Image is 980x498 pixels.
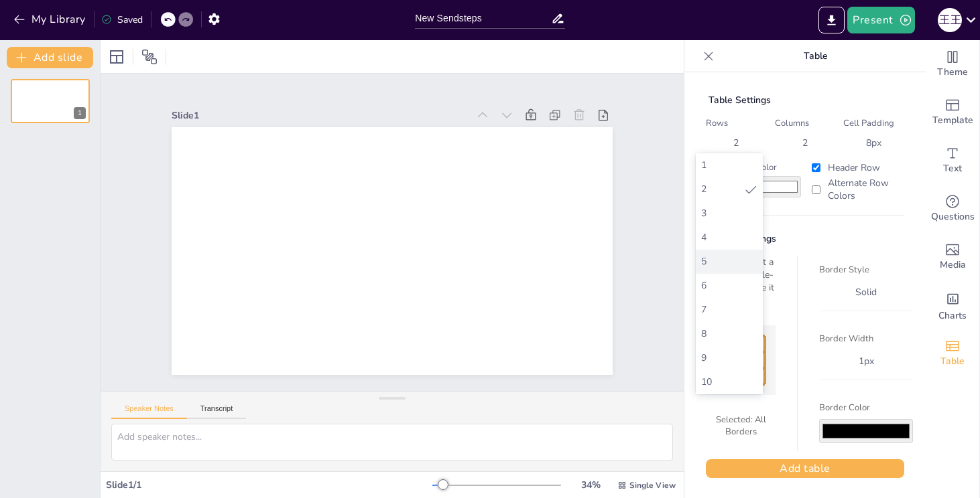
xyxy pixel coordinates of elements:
button: Transcript [187,404,247,419]
div: 6 [701,279,757,292]
div: Add ready made slides [926,88,979,137]
div: 2 [701,183,744,195]
label: Border Width [819,333,913,345]
button: My Library [10,9,91,30]
input: Alternate Row Colors [812,185,820,194]
label: Header Row [809,161,904,174]
span: Single View [629,480,676,491]
div: Slide 1 [279,3,526,187]
div: 1 px [851,352,882,370]
div: solid [847,283,885,301]
div: Table Settings [706,94,904,106]
label: Alternate Row Colors [809,177,904,202]
div: 8 px [861,137,887,149]
div: Add charts and graphs [926,281,979,329]
div: Add text boxes [926,137,979,185]
span: Media [940,258,966,272]
div: Saved [101,13,143,26]
div: Layout [106,46,127,68]
div: Selected: All Borders [706,408,776,443]
span: Position [141,49,158,65]
div: 4 [701,231,757,244]
span: Text [943,161,962,176]
div: 34 % [574,479,607,491]
div: Add a table [926,329,979,378]
div: Add images, graphics, shapes or video [926,233,979,281]
div: 1 [701,159,757,171]
p: Table [719,40,912,72]
button: Speaker Notes [111,404,187,419]
div: 3 [701,207,757,220]
span: Theme [937,65,968,80]
input: Header Row [812,163,820,172]
button: Add table [706,459,904,478]
button: 王 王 [938,7,962,33]
label: Columns [775,117,836,129]
span: Questions [931,210,975,224]
div: 1 [11,79,90,123]
label: Rows [706,117,767,129]
label: Cell Padding [843,117,904,129]
div: Right Border (Double-click to toggle) [763,336,766,384]
div: Slide 1 / 1 [106,479,432,491]
input: Insert title [415,9,551,28]
button: Export to PowerPoint [818,7,845,33]
div: 2 [728,137,744,149]
button: Add slide [7,47,93,68]
span: Charts [938,309,967,323]
div: Change the overall theme [926,40,979,88]
div: 8 [701,327,757,340]
div: 5 [701,255,757,268]
div: 1 [74,107,86,119]
span: Template [932,113,973,128]
span: Table [940,354,965,369]
div: Get real-time input from your audience [926,185,979,233]
label: Border Color [819,402,913,414]
div: 7 [701,303,757,316]
div: 王 王 [938,8,962,32]
div: Border Settings [706,232,904,245]
div: 9 [701,351,757,364]
label: Border Style [819,264,913,276]
div: 2 [797,137,813,149]
div: 10 [701,376,757,388]
button: Present [847,7,914,33]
